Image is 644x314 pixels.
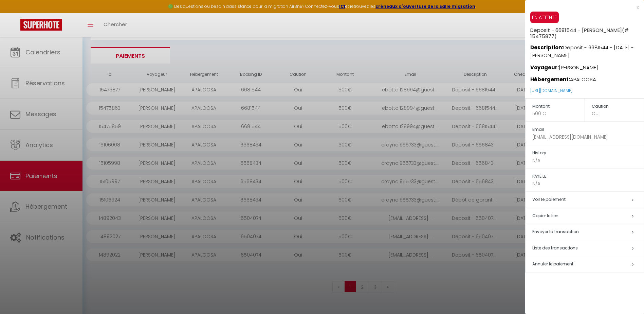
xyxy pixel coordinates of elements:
[530,71,644,84] p: APALOOSA
[530,76,570,83] strong: Hébergement:
[530,12,559,23] span: EN ATTENTE
[532,229,579,234] span: Envoyer la transaction
[532,261,573,267] span: Annuler le paiement
[530,88,572,93] a: [URL][DOMAIN_NAME]
[532,157,644,164] p: N/A
[530,64,559,71] strong: Voyageur:
[530,44,563,51] strong: Description:
[532,245,578,251] span: Liste des transactions
[532,110,585,117] p: 500 €
[530,27,629,40] span: (# 15475877)
[532,126,644,134] h5: Email
[530,23,644,39] h5: Deposit - 6681544 - [PERSON_NAME]
[532,103,585,110] h5: Montant
[532,212,644,220] h5: Copier le lien
[592,103,644,110] h5: Caution
[530,39,644,59] p: Deposit - 6681544 - [DATE] - [PERSON_NAME]
[532,149,644,157] h5: History
[532,180,644,187] p: N/A
[592,110,644,117] p: Oui
[525,3,639,12] div: x
[532,134,644,141] p: [EMAIL_ADDRESS][DOMAIN_NAME]
[532,196,566,202] a: Voir le paiement
[530,59,644,72] p: [PERSON_NAME]
[532,173,644,180] h5: PAYÉ LE
[5,3,26,23] button: Ouvrir le widget de chat LiveChat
